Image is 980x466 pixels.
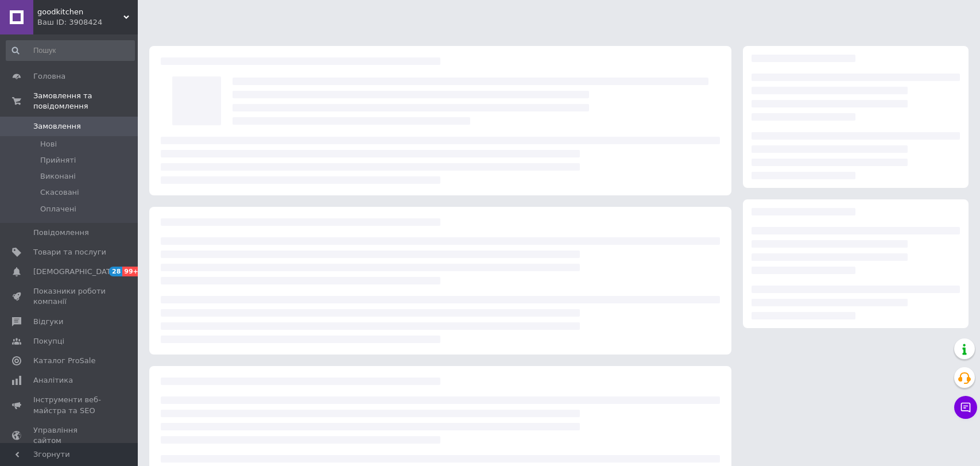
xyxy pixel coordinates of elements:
span: Відгуки [33,317,63,327]
span: goodkitchen [37,7,123,17]
span: Головна [33,71,65,82]
button: Чат з покупцем [954,396,977,419]
span: Повідомлення [33,228,89,238]
span: 28 [109,267,122,276]
span: [DEMOGRAPHIC_DATA] [33,267,118,277]
span: Прийняті [40,155,76,165]
span: Замовлення та повідомлення [33,91,138,111]
span: Замовлення [33,121,81,132]
span: Управління сайтом [33,425,106,446]
span: Аналітика [33,375,73,386]
span: Оплачені [40,204,76,214]
span: Показники роботи компанії [33,286,106,307]
span: Каталог ProSale [33,356,95,366]
span: Нові [40,139,57,149]
span: Покупці [33,336,64,346]
span: 99+ [122,267,141,276]
span: Товари та послуги [33,247,106,257]
input: Пошук [6,40,135,61]
span: Скасовані [40,187,79,198]
span: Виконані [40,171,76,182]
span: Інструменти веб-майстра та SEO [33,395,106,415]
div: Ваш ID: 3908424 [37,17,138,28]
